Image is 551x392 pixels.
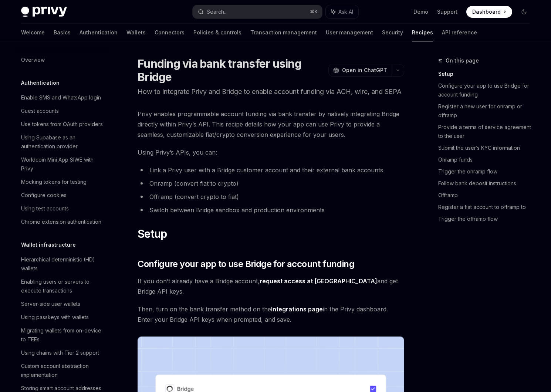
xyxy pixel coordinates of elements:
[138,205,404,215] li: Switch between Bridge sandbox and production environments
[21,348,99,357] div: Using chains with Tier 2 support
[15,202,110,215] a: Using test accounts
[413,8,428,16] a: Demo
[21,133,105,151] div: Using Supabase as an authentication provider
[21,217,101,226] div: Chrome extension authentication
[54,24,71,41] a: Basics
[193,24,241,41] a: Policies & controls
[138,304,404,325] span: Then, turn on the bank transfer method on the in the Privy dashboard. Enter your Bridge API keys ...
[21,255,105,273] div: Hierarchical deterministic (HD) wallets
[438,201,536,213] a: Register a fiat account to offramp to
[326,24,373,41] a: User management
[21,24,45,41] a: Welcome
[15,104,110,118] a: Guest accounts
[80,24,118,41] a: Authentication
[438,178,536,189] a: Follow bank deposit instructions
[438,213,536,225] a: Trigger the offramp flow
[21,55,45,64] div: Overview
[138,87,404,97] p: How to integrate Privy and Bridge to enable account funding via ACH, wire, and SEPA
[15,215,110,229] a: Chrome extension authentication
[155,24,185,41] a: Connectors
[21,93,101,102] div: Enable SMS and WhatsApp login
[21,240,76,249] h5: Wallet infrastructure
[138,276,404,297] span: If you don’t already have a Bridge account, and get Bridge API keys.
[342,67,387,74] span: Open in ChatGPT
[15,153,110,175] a: Worldcoin Mini App SIWE with Privy
[21,204,69,213] div: Using test accounts
[382,24,403,41] a: Security
[21,191,67,200] div: Configure cookies
[15,275,110,297] a: Enabling users or servers to execute transactions
[15,346,110,359] a: Using chains with Tier 2 support
[21,277,105,295] div: Enabling users or servers to execute transactions
[438,142,536,154] a: Submit the user’s KYC information
[138,57,325,84] h1: Funding via bank transfer using Bridge
[126,24,146,41] a: Wallets
[15,324,110,346] a: Migrating wallets from on-device to TEEs
[21,120,103,129] div: Use tokens from OAuth providers
[138,227,167,240] span: Setup
[442,24,477,41] a: API reference
[438,68,536,80] a: Setup
[21,300,80,308] div: Server-side user wallets
[338,8,353,16] span: Ask AI
[138,258,354,270] span: Configure your app to use Bridge for account funding
[15,53,110,67] a: Overview
[21,326,105,344] div: Migrating wallets from on-device to TEEs
[15,131,110,153] a: Using Supabase as an authentication provider
[15,175,110,189] a: Mocking tokens for testing
[15,118,110,131] a: Use tokens from OAuth providers
[15,189,110,202] a: Configure cookies
[438,80,536,101] a: Configure your app to use Bridge for account funding
[446,56,479,65] span: On this page
[21,107,59,115] div: Guest accounts
[138,165,404,175] li: Link a Privy user with a Bridge customer account and their external bank accounts
[438,154,536,166] a: Onramp funds
[138,192,404,202] li: Offramp (convert crypto to fiat)
[21,7,67,17] img: dark logo
[328,64,392,77] button: Open in ChatGPT
[138,178,404,189] li: Onramp (convert fiat to crypto)
[207,7,227,16] div: Search...
[472,8,501,16] span: Dashboard
[21,362,105,379] div: Custom account abstraction implementation
[438,101,536,121] a: Register a new user for onramp or offramp
[15,253,110,275] a: Hierarchical deterministic (HD) wallets
[15,311,110,324] a: Using passkeys with wallets
[438,121,536,142] a: Provide a terms of service agreement to the user
[310,9,318,15] span: ⌘ K
[412,24,433,41] a: Recipes
[438,166,536,178] a: Trigger the onramp flow
[15,359,110,382] a: Custom account abstraction implementation
[21,155,105,173] div: Worldcoin Mini App SIWE with Privy
[21,178,87,186] div: Mocking tokens for testing
[21,78,60,87] h5: Authentication
[21,313,89,322] div: Using passkeys with wallets
[138,147,404,158] span: Using Privy’s APIs, you can:
[15,297,110,311] a: Server-side user wallets
[193,5,322,18] button: Search...⌘K
[138,109,404,140] span: Privy enables programmable account funding via bank transfer by natively integrating Bridge direc...
[15,91,110,104] a: Enable SMS and WhatsApp login
[326,5,358,18] button: Ask AI
[438,189,536,201] a: Offramp
[260,277,377,285] a: request access at [GEOGRAPHIC_DATA]
[250,24,317,41] a: Transaction management
[271,305,323,313] a: Integrations page
[518,6,530,18] button: Toggle dark mode
[437,8,457,16] a: Support
[466,6,512,18] a: Dashboard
